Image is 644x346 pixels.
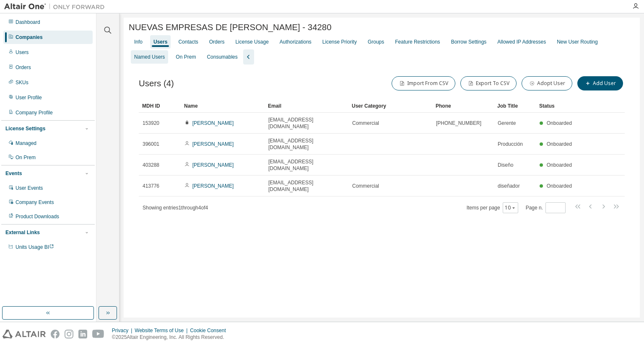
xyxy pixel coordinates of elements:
[192,141,234,147] a: [PERSON_NAME]
[51,330,60,338] img: facebook.svg
[16,140,36,147] div: Managed
[16,94,42,101] div: User Profile
[16,79,29,86] div: SKUs
[16,199,54,206] div: Company Events
[134,54,165,60] div: Named Users
[143,183,159,189] span: 413776
[16,109,53,116] div: Company Profile
[190,327,231,334] div: Cookie Consent
[547,120,572,126] span: Onboarded
[4,3,109,11] img: Altair One
[268,158,345,172] span: [EMAIL_ADDRESS][DOMAIN_NAME]
[16,154,36,161] div: On Prem
[3,330,46,338] img: altair_logo.svg
[5,229,40,236] div: External Links
[129,23,332,32] span: NUEVAS EMPRESAS DE [PERSON_NAME] - 34280
[539,99,574,113] div: Status
[352,120,379,127] span: Commercial
[112,327,135,334] div: Privacy
[498,141,523,147] span: Producción
[16,213,59,220] div: Product Downloads
[16,185,43,191] div: User Events
[16,49,29,56] div: Users
[352,183,379,189] span: Commercial
[467,202,518,213] span: Items per page
[207,54,237,60] div: Consumables
[268,179,345,193] span: [EMAIL_ADDRESS][DOMAIN_NAME]
[395,39,440,45] div: Feature Restrictions
[135,327,190,334] div: Website Terms of Use
[176,54,196,60] div: On Prem
[498,120,516,127] span: Gerente
[134,39,143,45] div: Info
[547,141,572,147] span: Onboarded
[178,39,198,45] div: Contacts
[268,137,345,151] span: [EMAIL_ADDRESS][DOMAIN_NAME]
[505,204,516,211] button: 10
[497,99,532,113] div: Job Title
[5,170,22,177] div: Events
[460,76,517,90] button: Export To CSV
[451,39,487,45] div: Borrow Settings
[522,76,572,90] button: Adopt User
[16,34,43,41] div: Companies
[209,39,225,45] div: Orders
[498,162,513,168] span: Diseño
[368,39,384,45] div: Groups
[92,330,104,338] img: youtube.svg
[16,19,40,26] div: Dashboard
[192,183,234,189] a: [PERSON_NAME]
[235,39,268,45] div: License Usage
[392,76,455,90] button: Import From CSV
[526,202,566,213] span: Page n.
[577,76,623,90] button: Add User
[65,330,73,338] img: instagram.svg
[112,334,231,341] p: © 2025 Altair Engineering, Inc. All Rights Reserved.
[268,116,345,130] span: [EMAIL_ADDRESS][DOMAIN_NAME]
[139,79,174,88] span: Users (4)
[557,39,597,45] div: New User Routing
[153,39,167,45] div: Users
[192,120,234,126] a: [PERSON_NAME]
[143,205,208,211] span: Showing entries 1 through 4 of 4
[143,120,159,127] span: 153920
[143,162,159,168] span: 403288
[5,125,45,132] div: License Settings
[547,162,572,168] span: Onboarded
[547,183,572,189] span: Onboarded
[498,183,520,189] span: diseñador
[497,39,546,45] div: Allowed IP Addresses
[16,64,31,71] div: Orders
[143,141,159,147] span: 396001
[268,99,345,113] div: Email
[142,99,177,113] div: MDH ID
[280,39,312,45] div: Authorizations
[78,330,87,338] img: linkedin.svg
[436,99,491,113] div: Phone
[436,120,481,127] span: [PHONE_NUMBER]
[192,162,234,168] a: [PERSON_NAME]
[16,244,54,250] span: Units Usage BI
[352,99,429,113] div: User Category
[184,99,261,113] div: Name
[322,39,357,45] div: License Priority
